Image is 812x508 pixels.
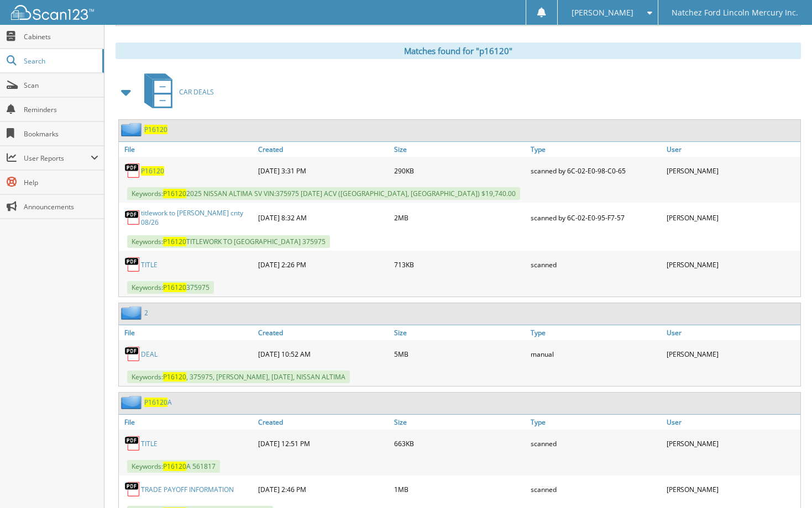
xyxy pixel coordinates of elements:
img: folder2.png [121,123,144,136]
span: P16120 [163,237,186,246]
a: Size [391,142,528,157]
iframe: Chat Widget [757,455,812,508]
div: [DATE] 12:51 PM [255,432,392,454]
a: 2 [144,308,148,317]
a: File [119,325,255,340]
a: User [664,325,800,340]
div: [DATE] 3:31 PM [255,160,392,182]
img: PDF.png [124,256,141,273]
span: Keywords: , 375975, [PERSON_NAME], [DATE], NISSAN ALTIMA [127,371,350,383]
a: CAR DEALS [138,70,214,114]
span: P16120 [163,372,186,382]
span: P16120 [144,398,167,407]
a: Created [255,142,392,157]
a: P16120A [144,398,172,407]
div: [DATE] 10:52 AM [255,343,392,365]
div: scanned [528,478,664,500]
span: P16120 [163,462,186,471]
a: File [119,415,255,430]
a: DEAL [141,350,158,359]
a: Size [391,325,528,340]
span: Cabinets [24,32,98,41]
span: Announcements [24,202,98,211]
div: 5MB [391,343,528,365]
div: scanned by 6C-02-E0-98-C0-65 [528,160,664,182]
div: [PERSON_NAME] [664,432,800,454]
div: [PERSON_NAME] [664,160,800,182]
span: Natchez Ford Lincoln Mercury Inc. [672,9,798,16]
a: Type [528,142,664,157]
div: [DATE] 2:26 PM [255,253,392,276]
div: 663KB [391,432,528,454]
img: PDF.png [124,162,141,179]
img: PDF.png [124,346,141,362]
div: [PERSON_NAME] [664,205,800,230]
span: Keywords: A 561817 [127,460,220,473]
span: CAR DEALS [179,87,214,97]
a: Type [528,325,664,340]
span: Reminders [24,105,98,114]
img: folder2.png [121,306,144,320]
div: [PERSON_NAME] [664,253,800,276]
a: File [119,142,255,157]
span: Keywords: 2025 NISSAN ALTIMA SV VIN:375975 [DATE] ACV ([GEOGRAPHIC_DATA], [GEOGRAPHIC_DATA]) $19,... [127,187,520,200]
img: scan123-logo-white.svg [11,5,94,20]
div: 713KB [391,253,528,276]
div: 2MB [391,205,528,230]
div: [DATE] 8:32 AM [255,205,392,230]
span: Scan [24,81,98,90]
img: PDF.png [124,435,141,452]
div: manual [528,343,664,365]
span: Bookmarks [24,129,98,139]
div: [PERSON_NAME] [664,343,800,365]
div: scanned by 6C-02-E0-95-F7-57 [528,205,664,230]
div: scanned [528,253,664,276]
a: Created [255,325,392,340]
span: [PERSON_NAME] [572,9,633,16]
span: Search [24,56,97,66]
a: TITLE [141,260,158,269]
a: titlework to [PERSON_NAME] cnty 08/26 [141,208,253,227]
a: P16120 [144,125,167,134]
img: PDF.png [124,209,141,226]
a: Size [391,415,528,430]
div: 290KB [391,160,528,182]
a: P16120 [141,166,164,176]
img: PDF.png [124,481,141,498]
span: Keywords: TITLEWORK TO [GEOGRAPHIC_DATA] 375975 [127,235,330,248]
a: TITLE [141,439,158,448]
span: P16120 [163,283,186,292]
a: TRADE PAYOFF INFORMATION [141,485,234,494]
a: Type [528,415,664,430]
div: [DATE] 2:46 PM [255,478,392,500]
a: User [664,142,800,157]
a: User [664,415,800,430]
a: Created [255,415,392,430]
div: [PERSON_NAME] [664,478,800,500]
img: folder2.png [121,395,144,409]
div: scanned [528,432,664,454]
span: P16120 [163,189,186,198]
span: Help [24,178,98,187]
div: Matches found for "p16120" [116,43,801,59]
span: Keywords: 375975 [127,281,214,294]
div: 1MB [391,478,528,500]
span: User Reports [24,154,91,163]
